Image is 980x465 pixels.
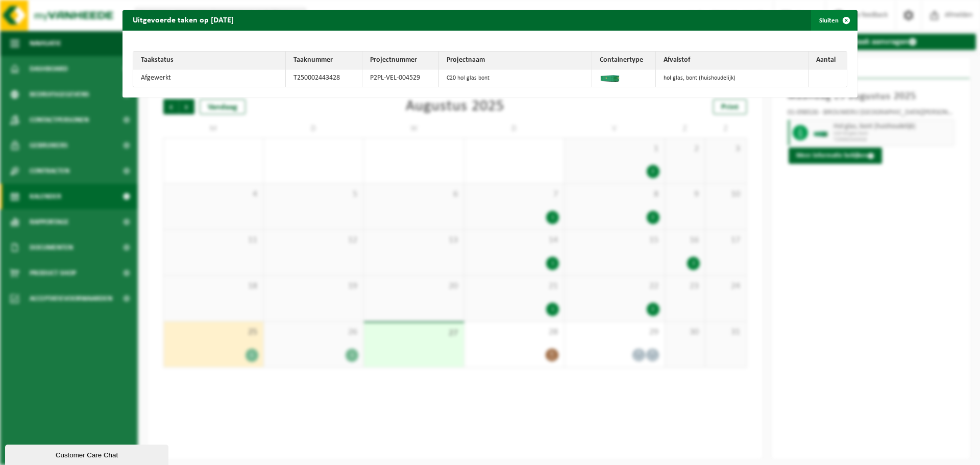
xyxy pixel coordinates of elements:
[362,52,439,69] th: Projectnummer
[5,443,170,465] iframe: chat widget
[286,52,362,69] th: Taaknummer
[592,52,656,69] th: Containertype
[656,69,808,87] td: hol glas, bont (huishoudelijk)
[133,52,286,69] th: Taakstatus
[286,69,362,87] td: T250002443428
[439,69,592,87] td: C20 hol glas bont
[600,72,620,82] img: HK-XC-20-GN-00
[656,52,808,69] th: Afvalstof
[808,52,847,69] th: Aantal
[362,69,439,87] td: P2PL-VEL-004529
[811,10,856,31] button: Sluiten
[133,69,286,87] td: Afgewerkt
[122,10,244,30] h2: Uitgevoerde taken op [DATE]
[439,52,592,69] th: Projectnaam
